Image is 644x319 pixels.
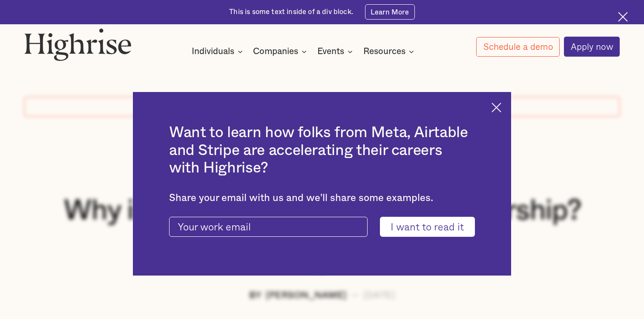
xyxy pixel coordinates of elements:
input: I want to read it [380,217,475,237]
div: Individuals [192,46,245,57]
img: Highrise logo [24,28,132,60]
div: Share your email with us and we'll share some examples. [169,193,475,204]
div: Resources [363,46,405,57]
a: Apply now [564,37,620,56]
div: Events [317,46,355,57]
div: This is some text inside of a div block. [229,7,353,17]
input: Your work email [169,217,368,237]
a: Learn More [365,4,415,20]
div: Individuals [192,46,234,57]
div: Companies [253,46,309,57]
h2: Want to learn how folks from Meta, Airtable and Stripe are accelerating their careers with Highrise? [169,124,475,176]
div: Resources [363,46,417,57]
form: current-ascender-blog-article-modal-form [169,217,475,237]
div: Companies [253,46,298,57]
img: Cross icon [618,12,628,22]
a: Schedule a demo [476,37,560,57]
img: Cross icon [492,103,501,112]
div: Events [317,46,344,57]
